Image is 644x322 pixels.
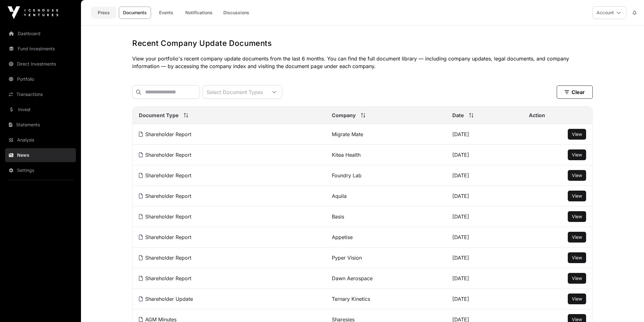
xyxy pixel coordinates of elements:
span: View [572,214,582,219]
span: View [572,255,582,260]
span: View [572,317,582,322]
td: [DATE] [446,186,523,206]
td: [DATE] [446,227,523,248]
a: View [572,131,582,137]
a: Notifications [181,7,217,19]
a: Migrate Mate [332,131,363,137]
a: View [572,255,582,261]
button: Account [592,6,626,19]
td: [DATE] [446,268,523,289]
button: View [568,191,586,201]
span: View [572,173,582,178]
td: [DATE] [446,165,523,186]
a: View [572,193,582,199]
span: Company [332,111,356,119]
button: View [568,232,586,243]
a: Aquila [332,193,347,199]
img: Icehouse Ventures Logo [8,6,58,19]
td: [DATE] [446,206,523,227]
button: View [568,273,586,284]
a: Kitea Health [332,152,361,158]
a: Direct Investments [5,57,76,71]
a: Pyper Vision [332,255,362,261]
button: View [568,170,586,181]
a: View [572,172,582,179]
a: Dawn Aerospace [332,275,373,281]
a: Shareholder Report [139,255,191,261]
button: View [568,129,586,140]
span: View [572,275,582,281]
span: View [572,234,582,240]
iframe: Chat Widget [612,292,644,322]
a: Shareholder Report [139,213,191,220]
div: Select Document Types [203,85,267,98]
span: Date [452,111,464,119]
h1: Recent Company Update Documents [132,38,593,48]
a: View [572,152,582,158]
span: View [572,131,582,137]
span: View [572,296,582,301]
a: Documents [119,7,151,19]
span: Document Type [139,111,179,119]
a: Shareholder Report [139,234,191,240]
a: View [572,275,582,281]
a: View [572,234,582,240]
a: View [572,213,582,220]
button: View [568,294,586,304]
td: [DATE] [446,289,523,309]
a: Shareholder Report [139,172,191,179]
a: News [5,148,76,162]
button: View [568,211,586,222]
a: Ternary Kinetics [332,296,370,302]
span: Action [529,111,545,119]
a: Press [91,7,116,19]
a: Shareholder Report [139,152,191,158]
a: Discussions [219,7,253,19]
a: Settings [5,163,76,177]
a: Foundry Lab [332,172,362,179]
a: Portfolio [5,72,76,86]
p: View your portfolio's recent company update documents from the last 6 months. You can find the fu... [132,55,593,70]
td: [DATE] [446,145,523,165]
a: Statements [5,118,76,132]
span: View [572,193,582,199]
button: Clear [557,85,593,99]
a: Invest [5,103,76,117]
a: Appetise [332,234,353,240]
a: Fund Investments [5,42,76,56]
button: View [568,149,586,160]
a: Transactions [5,87,76,101]
a: View [572,296,582,302]
a: Dashboard [5,27,76,41]
a: Shareholder Update [139,296,193,302]
a: Shareholder Report [139,131,191,137]
span: View [572,152,582,157]
a: Analysis [5,133,76,147]
button: View [568,252,586,263]
a: Basis [332,213,344,220]
td: [DATE] [446,124,523,145]
td: [DATE] [446,248,523,268]
a: Events [153,7,179,19]
a: Shareholder Report [139,275,191,281]
a: Shareholder Report [139,193,191,199]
